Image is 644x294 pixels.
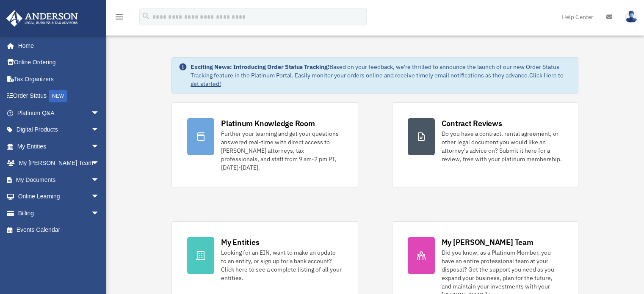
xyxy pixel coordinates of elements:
[625,11,638,23] img: User Pic
[6,121,112,138] a: Digital Productsarrow_drop_down
[91,188,108,206] span: arrow_drop_down
[6,222,112,239] a: Events Calendar
[442,237,533,247] div: My [PERSON_NAME] Team
[6,71,112,88] a: Tax Organizers
[91,205,108,222] span: arrow_drop_down
[49,90,67,102] div: NEW
[6,88,112,105] a: Order StatusNEW
[221,129,342,172] div: Further your learning and get your questions answered real-time with direct access to [PERSON_NAM...
[6,188,112,205] a: Online Learningarrow_drop_down
[6,205,112,222] a: Billingarrow_drop_down
[221,237,259,247] div: My Entities
[6,37,108,54] a: Home
[191,63,571,88] div: Based on your feedback, we're thrilled to announce the launch of our new Order Status Tracking fe...
[392,102,578,187] a: Contract Reviews Do you have a contract, rental agreement, or other legal document you would like...
[6,138,112,155] a: My Entitiesarrow_drop_down
[221,118,315,129] div: Platinum Knowledge Room
[6,155,112,172] a: My [PERSON_NAME] Teamarrow_drop_down
[171,102,358,187] a: Platinum Knowledge Room Further your learning and get your questions answered real-time with dire...
[442,129,563,163] div: Do you have a contract, rental agreement, or other legal document you would like an attorney's ad...
[141,11,151,21] i: search
[191,71,564,88] a: Click Here to get started!
[6,54,112,71] a: Online Ordering
[91,171,108,189] span: arrow_drop_down
[442,118,502,129] div: Contract Reviews
[191,63,329,71] strong: Exciting News: Introducing Order Status Tracking!
[6,171,112,188] a: My Documentsarrow_drop_down
[6,104,112,121] a: Platinum Q&Aarrow_drop_down
[114,12,124,22] i: menu
[114,15,124,22] a: menu
[4,10,80,27] img: Anderson Advisors Platinum Portal
[91,138,108,155] span: arrow_drop_down
[221,248,342,282] div: Looking for an EIN, want to make an update to an entity, or sign up for a bank account? Click her...
[91,121,108,139] span: arrow_drop_down
[91,104,108,122] span: arrow_drop_down
[91,155,108,172] span: arrow_drop_down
